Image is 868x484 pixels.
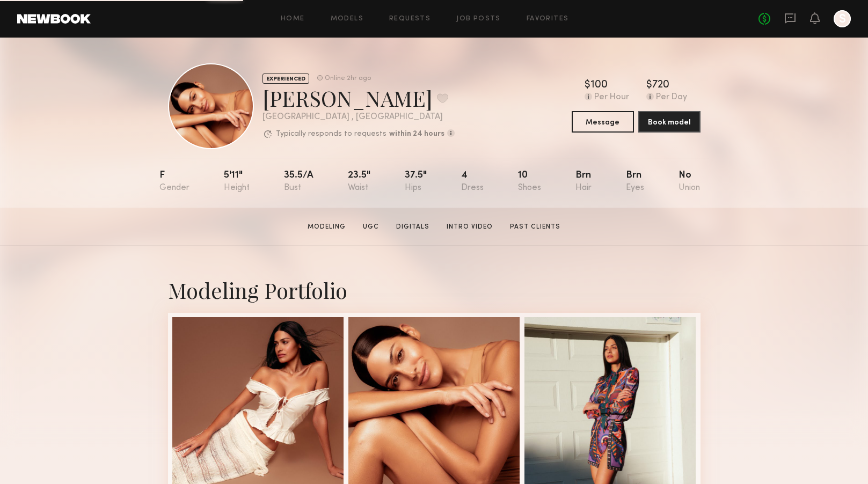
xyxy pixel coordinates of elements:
[159,171,189,193] div: F
[442,222,497,232] a: Intro Video
[590,80,608,91] div: 100
[325,75,371,82] div: Online 2hr ago
[679,171,700,193] div: No
[456,16,501,23] a: Job Posts
[506,222,565,232] a: Past Clients
[284,171,313,193] div: 35.5/a
[646,80,652,91] div: $
[626,171,644,193] div: Brn
[168,276,701,304] div: Modeling Portfolio
[281,16,305,23] a: Home
[575,171,592,193] div: Brn
[276,130,386,138] p: Typically responds to requests
[389,130,444,138] b: within 24 hours
[656,93,687,102] div: Per Day
[303,222,350,232] a: Modeling
[638,111,701,133] button: Book model
[262,84,455,112] div: [PERSON_NAME]
[262,74,309,84] div: EXPERIENCED
[594,93,629,102] div: Per Hour
[518,171,541,193] div: 10
[405,171,427,193] div: 37.5"
[224,171,250,193] div: 5'11"
[331,16,363,23] a: Models
[392,222,434,232] a: Digitals
[461,171,484,193] div: 4
[652,80,669,91] div: 720
[262,113,455,122] div: [GEOGRAPHIC_DATA] , [GEOGRAPHIC_DATA]
[348,171,370,193] div: 23.5"
[359,222,383,232] a: UGC
[389,16,431,23] a: Requests
[527,16,569,23] a: Favorites
[585,80,590,91] div: $
[834,10,851,27] a: S
[572,111,634,133] button: Message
